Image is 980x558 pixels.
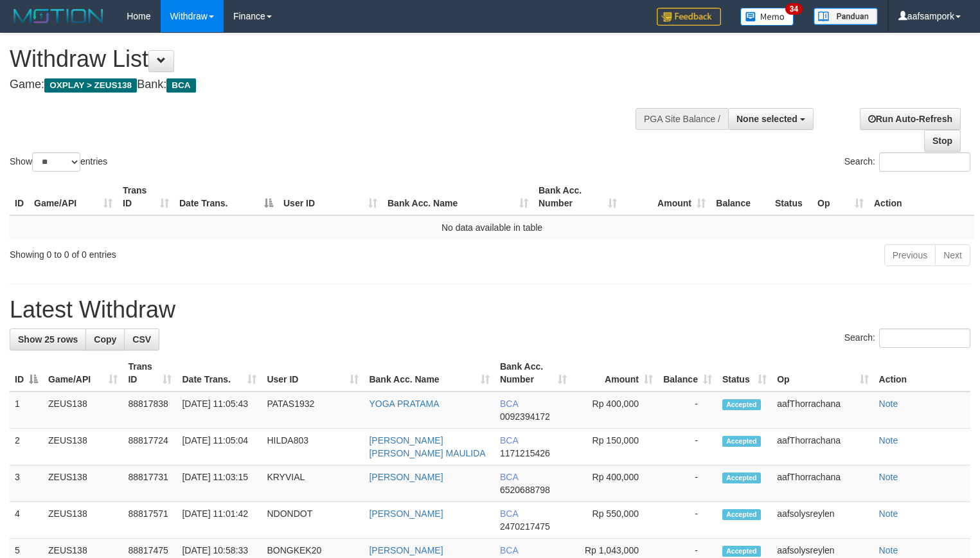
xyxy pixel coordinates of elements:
[10,6,107,26] img: MOTION_logo.png
[43,465,123,502] td: ZEUS138
[124,328,159,350] a: CSV
[717,355,772,392] th: Status: activate to sort column ascending
[500,509,518,519] span: BCA
[814,8,878,25] img: panduan.png
[10,392,43,429] td: 1
[572,502,658,539] td: Rp 550,000
[85,328,125,350] a: Copy
[262,392,364,429] td: PATAS1932
[740,8,794,26] img: Button%20Memo.svg
[10,46,641,72] h1: Withdraw List
[869,179,974,215] th: Action
[722,509,761,520] span: Accepted
[772,502,873,539] td: aafsolysreylen
[177,355,262,392] th: Date Trans.: activate to sort column ascending
[44,78,137,93] span: OXPLAY > ZEUS138
[711,179,770,215] th: Balance
[123,465,177,502] td: 88817731
[177,392,262,429] td: [DATE] 11:05:43
[879,399,898,409] a: Note
[43,392,123,429] td: ZEUS138
[879,152,970,172] input: Search:
[369,545,443,555] a: [PERSON_NAME]
[10,328,86,350] a: Show 25 rows
[177,502,262,539] td: [DATE] 11:01:42
[43,429,123,465] td: ZEUS138
[658,429,717,465] td: -
[18,334,78,345] span: Show 25 rows
[879,509,898,519] a: Note
[10,502,43,539] td: 4
[722,436,761,447] span: Accepted
[132,334,151,345] span: CSV
[500,521,550,532] span: Copy 2470217475 to clipboard
[29,179,118,215] th: Game/API: activate to sort column ascending
[369,509,443,519] a: [PERSON_NAME]
[736,114,797,124] span: None selected
[262,465,364,502] td: KRYVIAL
[572,355,658,392] th: Amount: activate to sort column ascending
[879,545,898,555] a: Note
[772,392,873,429] td: aafThorrachana
[382,179,533,215] th: Bank Acc. Name: activate to sort column ascending
[884,244,936,266] a: Previous
[658,465,717,502] td: -
[123,392,177,429] td: 88817838
[10,355,43,392] th: ID: activate to sort column descending
[10,429,43,465] td: 2
[722,546,761,557] span: Accepted
[500,485,550,495] span: Copy 6520688798 to clipboard
[879,472,898,482] a: Note
[770,179,812,215] th: Status
[118,179,174,215] th: Trans ID: activate to sort column ascending
[500,435,518,446] span: BCA
[364,355,495,392] th: Bank Acc. Name: activate to sort column ascending
[174,179,278,215] th: Date Trans.: activate to sort column descending
[177,429,262,465] td: [DATE] 11:05:04
[262,429,364,465] td: HILDA803
[500,448,550,458] span: Copy 1171215426 to clipboard
[94,334,116,345] span: Copy
[722,399,761,410] span: Accepted
[262,355,364,392] th: User ID: activate to sort column ascending
[369,435,485,458] a: [PERSON_NAME] [PERSON_NAME] MAULIDA
[572,465,658,502] td: Rp 400,000
[177,465,262,502] td: [DATE] 11:03:15
[722,473,761,483] span: Accepted
[123,429,177,465] td: 88817724
[572,429,658,465] td: Rp 150,000
[772,465,873,502] td: aafThorrachana
[500,411,550,422] span: Copy 0092394172 to clipboard
[278,179,382,215] th: User ID: activate to sort column ascending
[874,355,970,392] th: Action
[935,244,970,266] a: Next
[657,8,721,26] img: Feedback.jpg
[369,472,443,482] a: [PERSON_NAME]
[844,328,970,348] label: Search:
[10,465,43,502] td: 3
[924,130,961,152] a: Stop
[728,108,814,130] button: None selected
[772,355,873,392] th: Op: activate to sort column ascending
[572,392,658,429] td: Rp 400,000
[879,328,970,348] input: Search:
[10,215,974,239] td: No data available in table
[32,152,80,172] select: Showentries
[10,78,641,91] h4: Game: Bank:
[500,545,518,555] span: BCA
[785,3,803,15] span: 34
[844,152,970,172] label: Search:
[500,472,518,482] span: BCA
[636,108,728,130] div: PGA Site Balance /
[812,179,869,215] th: Op: activate to sort column ascending
[123,355,177,392] th: Trans ID: activate to sort column ascending
[166,78,195,93] span: BCA
[43,502,123,539] td: ZEUS138
[369,399,439,409] a: YOGA PRATAMA
[10,243,398,261] div: Showing 0 to 0 of 0 entries
[860,108,961,130] a: Run Auto-Refresh
[262,502,364,539] td: NDONDOT
[879,435,898,446] a: Note
[10,152,107,172] label: Show entries
[43,355,123,392] th: Game/API: activate to sort column ascending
